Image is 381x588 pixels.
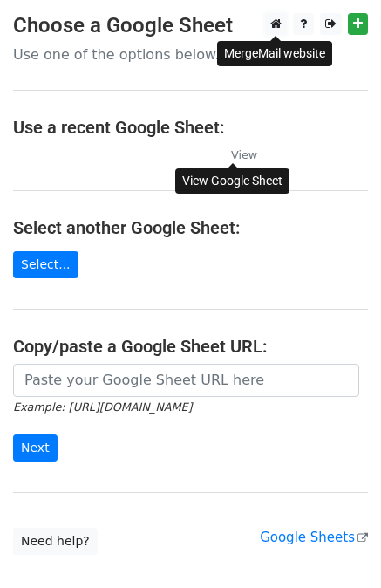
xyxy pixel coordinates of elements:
[13,117,368,138] h4: Use a recent Google Sheet:
[217,41,332,66] div: MergeMail website
[175,168,289,194] div: View Google Sheet
[13,13,368,38] h3: Choose a Google Sheet
[260,530,368,545] a: Google Sheets
[13,45,368,64] p: Use one of the options below...
[13,336,368,357] h4: Copy/paste a Google Sheet URL:
[214,147,257,162] a: View
[231,148,257,161] small: View
[13,364,359,397] input: Paste your Google Sheet URL here
[13,251,78,278] a: Select...
[13,528,98,555] a: Need help?
[294,504,381,588] iframe: Chat Widget
[13,217,368,238] h4: Select another Google Sheet:
[13,434,58,462] input: Next
[13,400,192,414] small: Example: [URL][DOMAIN_NAME]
